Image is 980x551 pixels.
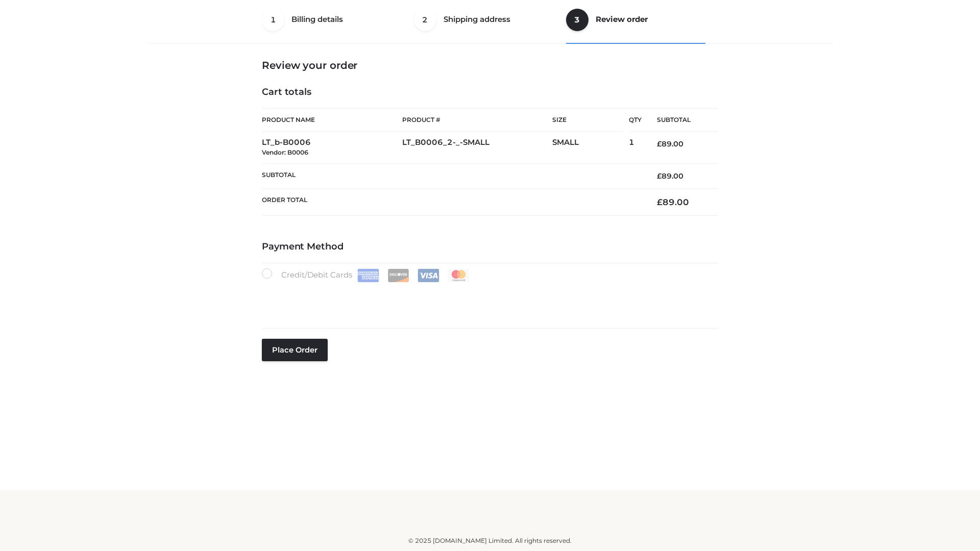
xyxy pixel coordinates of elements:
th: Order Total [262,189,642,216]
h4: Cart totals [262,87,718,98]
bdi: 89.00 [657,171,683,181]
span: £ [657,139,661,148]
td: 1 [629,132,642,164]
th: Product # [402,108,552,132]
div: © 2025 [DOMAIN_NAME] Limited. All rights reserved. [152,536,828,546]
h4: Payment Method [262,241,718,253]
span: £ [657,171,661,181]
span: £ [657,197,663,207]
img: Discover [387,269,409,282]
small: Vendor: B0006 [262,148,308,156]
h3: Review your order [262,59,718,71]
bdi: 89.00 [657,197,689,207]
img: Mastercard [448,269,470,282]
th: Qty [629,108,642,132]
img: Amex [357,269,379,282]
img: Visa [418,269,439,282]
button: Place order [262,339,328,361]
th: Size [552,109,624,132]
label: Credit/Debit Cards [262,268,471,282]
td: SMALL [552,132,629,164]
th: Product Name [262,108,402,132]
iframe: Secure payment input frame [260,280,716,317]
td: LT_b-B0006 [262,132,402,164]
th: Subtotal [262,163,642,188]
td: LT_B0006_2-_-SMALL [402,132,552,164]
bdi: 89.00 [657,139,683,148]
th: Subtotal [642,109,718,132]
